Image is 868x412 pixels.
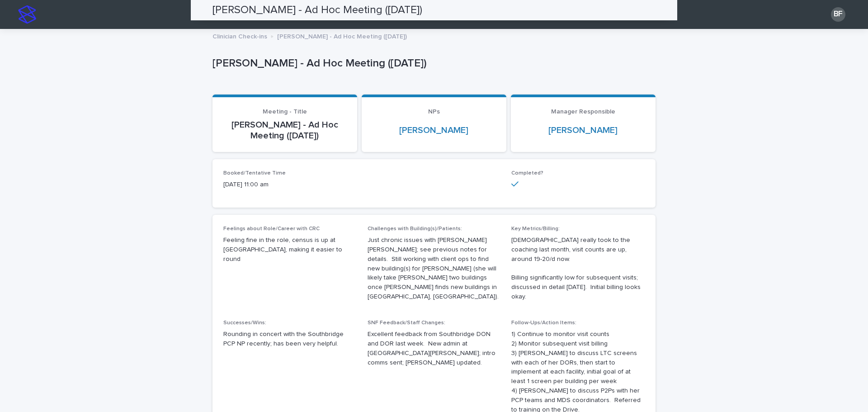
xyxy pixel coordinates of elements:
span: SNF Feedback/Staff Changes: [368,320,445,326]
div: BF [831,7,845,22]
span: Key Metrics/Billing: [511,226,560,232]
p: [PERSON_NAME] - Ad Hoc Meeting ([DATE]) [223,119,346,141]
p: [PERSON_NAME] - Ad Hoc Meeting ([DATE]) [212,57,652,70]
span: Challenges with Building(s)/Patients: [368,226,462,232]
p: Rounding in concert with the Southbridge PCP NP recently; has been very helpful. [223,330,357,349]
p: Clinician Check-ins [212,31,267,41]
p: Feeling fine in the role, census is up at [GEOGRAPHIC_DATA], making it easier to round [223,236,357,264]
a: [PERSON_NAME] [548,125,618,136]
span: Feelings about Role/Career with CRC [223,226,320,232]
span: Successes/Wins: [223,320,266,326]
p: Just chronic issues with [PERSON_NAME] [PERSON_NAME]; see previous notes for details. Still worki... [368,236,501,302]
span: Meeting - Title [263,109,307,115]
span: NPs [428,109,440,115]
span: Booked/Tentative Time [223,170,286,176]
p: [DEMOGRAPHIC_DATA] really took to the coaching last month, visit counts are up, around 19-20/d no... [511,236,645,302]
a: [PERSON_NAME] [399,125,468,136]
img: stacker-logo-s-only.png [18,5,36,24]
p: [PERSON_NAME] - Ad Hoc Meeting ([DATE]) [277,31,407,41]
p: Excellent feedback from Southbridge DON and DOR last week. New admin at [GEOGRAPHIC_DATA][PERSON_... [368,330,501,367]
span: Completed? [511,170,543,176]
span: Follow-Ups/Action Items: [511,320,576,326]
span: Manager Responsible [551,109,615,115]
p: [DATE] 11:00 am [223,180,357,189]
